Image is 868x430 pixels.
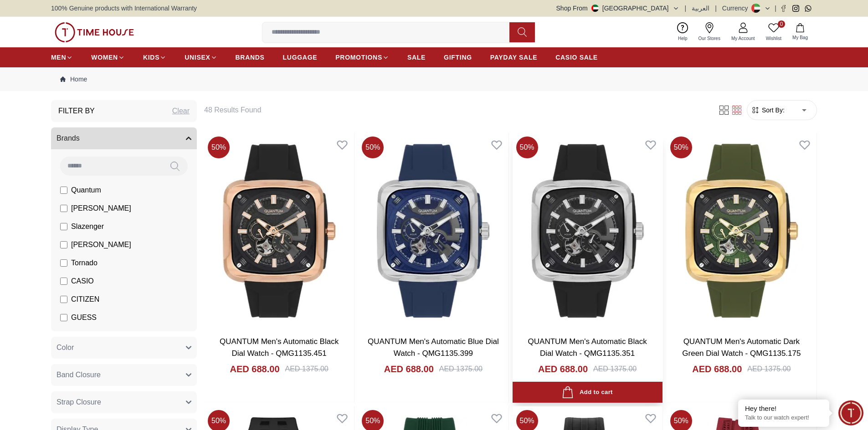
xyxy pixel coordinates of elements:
a: KIDS [143,49,166,66]
span: 0 [778,20,785,28]
img: United Arab Emirates [591,5,599,12]
span: 50 % [362,137,384,158]
a: SALE [407,49,426,66]
span: Strap Closure [56,397,101,408]
span: 50 % [670,137,692,158]
img: QUANTUM Men's Automatic Black Dial Watch - QMG1135.451 [204,133,354,329]
a: LUGGAGE [283,49,318,66]
span: WOMEN [91,53,118,62]
a: QUANTUM Men's Automatic Black Dial Watch - QMG1135.451 [220,337,339,358]
span: Slazenger [71,221,104,232]
a: Home [60,75,87,84]
span: CITIZEN [71,294,99,305]
button: My Bag [787,21,813,43]
div: Chat Widget [838,400,863,425]
img: QUANTUM Men's Automatic Dark Green Dial Watch - QMG1135.175 [667,133,817,329]
a: PAYDAY SALE [490,49,537,66]
span: UNISEX [185,53,210,62]
a: QUANTUM Men's Automatic Blue Dial Watch - QMG1135.399 [368,337,499,358]
button: Brands [51,127,197,149]
span: CASIO [71,276,94,287]
a: UNISEX [185,49,217,66]
span: Wishlist [762,35,785,42]
input: Quantum [60,187,67,194]
div: Add to cart [562,386,612,399]
button: Add to cart [513,382,663,403]
span: 50 % [516,137,538,158]
img: QUANTUM Men's Automatic Black Dial Watch - QMG1135.351 [513,133,663,329]
span: MEN [51,53,66,62]
span: Tornado [71,258,98,268]
img: ... [55,22,134,42]
h3: Filter By [58,106,95,116]
a: Instagram [792,5,799,12]
div: Currency [722,4,752,13]
span: Quantum [71,185,101,196]
span: Our Stores [695,35,724,42]
h4: AED 688.00 [692,363,742,375]
a: MEN [51,49,73,66]
input: CASIO [60,278,67,285]
div: AED 1375.00 [439,364,483,374]
span: Color [56,342,74,353]
button: Shop From[GEOGRAPHIC_DATA] [556,4,679,13]
span: KIDS [143,53,159,62]
span: PROMOTIONS [335,53,382,62]
a: Our Stores [693,20,726,44]
input: GUESS [60,314,67,321]
a: PROMOTIONS [335,49,389,66]
span: Brands [56,133,80,144]
div: Clear [172,106,190,116]
span: PAYDAY SALE [490,53,537,62]
a: GIFTING [444,49,472,66]
input: [PERSON_NAME] [60,241,67,248]
span: 50 % [208,137,230,158]
input: [PERSON_NAME] [60,205,67,212]
h6: 48 Results Found [204,105,707,116]
a: 0Wishlist [760,20,787,44]
span: Band Closure [56,369,101,380]
h4: AED 688.00 [230,363,280,375]
a: QUANTUM Men's Automatic Dark Green Dial Watch - QMG1135.175 [682,337,801,358]
div: Hey there! [745,404,822,413]
input: Tornado [60,259,67,267]
span: Help [674,35,691,42]
span: My Account [728,35,759,42]
span: [PERSON_NAME] [71,239,131,250]
span: My Bag [789,34,812,41]
div: AED 1375.00 [285,364,329,374]
img: QUANTUM Men's Automatic Blue Dial Watch - QMG1135.399 [358,133,508,329]
div: AED 1375.00 [747,364,791,374]
span: CASIO SALE [555,53,598,62]
h4: AED 688.00 [538,363,588,375]
h4: AED 688.00 [384,363,434,375]
span: [PERSON_NAME] [71,203,131,214]
span: Sort By: [760,106,785,115]
span: SALE [407,53,426,62]
span: LUGGAGE [283,53,318,62]
span: | [685,4,687,13]
span: GIFTING [444,53,472,62]
div: AED 1375.00 [593,364,637,374]
span: 100% Genuine products with International Warranty [51,4,197,13]
nav: Breadcrumb [51,67,817,91]
p: Talk to our watch expert! [745,414,822,422]
a: CASIO SALE [555,49,598,66]
button: Color [51,337,197,359]
span: | [775,4,776,13]
span: ORIENT [71,330,98,341]
button: Band Closure [51,364,197,386]
a: WOMEN [91,49,125,66]
span: | [715,4,717,13]
a: QUANTUM Men's Automatic Black Dial Watch - QMG1135.351 [528,337,647,358]
a: Facebook [780,5,787,12]
button: العربية [692,4,709,13]
a: Whatsapp [805,5,812,12]
span: GUESS [71,312,97,323]
input: Slazenger [60,223,67,230]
